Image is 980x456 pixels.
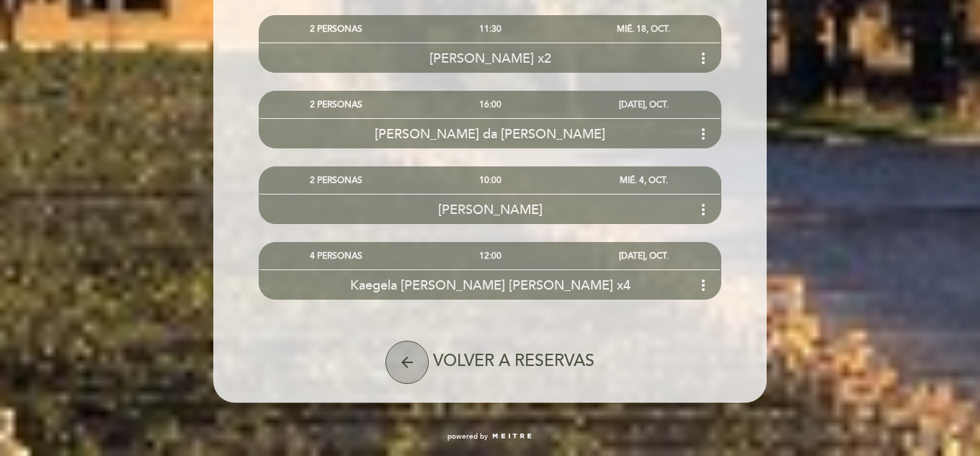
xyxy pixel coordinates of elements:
[413,91,566,118] div: 16:00
[695,50,712,67] i: more_vert
[438,202,543,218] span: [PERSON_NAME]
[259,167,413,194] div: 2 PERSONAS
[567,167,721,194] div: MIÉ. 4, OCT.
[447,432,488,442] span: powered by
[429,50,551,66] span: [PERSON_NAME] x2
[375,126,605,142] span: [PERSON_NAME] da [PERSON_NAME]
[259,16,413,43] div: 2 PERSONAS
[695,201,712,218] i: more_vert
[447,432,533,442] a: powered by
[695,277,712,294] i: more_vert
[491,433,533,440] img: MEITRE
[350,277,631,293] span: Kaegela [PERSON_NAME] [PERSON_NAME] x4
[413,167,566,194] div: 10:00
[413,16,566,43] div: 11:30
[386,341,429,384] button: arrow_back
[695,125,712,143] i: more_vert
[567,16,721,43] div: MIÉ. 18, OCT.
[433,351,594,371] span: VOLVER A RESERVAS
[567,91,721,118] div: [DATE], OCT.
[259,91,413,118] div: 2 PERSONAS
[398,354,416,371] i: arrow_back
[259,243,413,269] div: 4 PERSONAS
[413,243,566,269] div: 12:00
[567,243,721,269] div: [DATE], OCT.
